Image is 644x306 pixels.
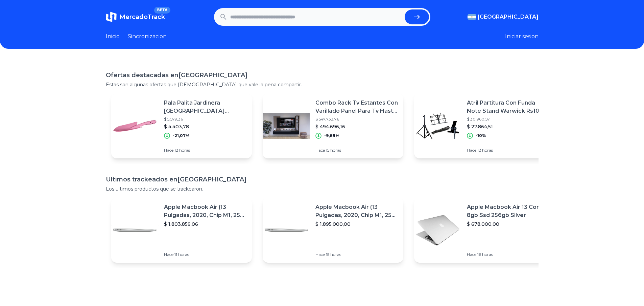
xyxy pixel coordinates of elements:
[106,175,539,184] h1: Ultimos trackeados en [GEOGRAPHIC_DATA]
[467,221,549,227] p: $ 678.000,00
[324,133,339,138] p: -9,68%
[315,148,398,153] p: Hace 15 horas
[263,198,403,263] a: Featured imageApple Macbook Air (13 Pulgadas, 2020, Chip M1, 256 Gb De Ssd, 8 Gb De Ram) - Plata$...
[467,203,549,219] p: Apple Macbook Air 13 Core I5 8gb Ssd 256gb Silver
[468,14,476,20] img: Argentina
[414,206,461,254] img: Featured image
[111,198,252,263] a: Featured imageApple Macbook Air (13 Pulgadas, 2020, Chip M1, 256 Gb De Ssd, 8 Gb De Ram) - Plata$...
[128,32,167,41] a: Sincronizacion
[478,13,539,21] span: [GEOGRAPHIC_DATA]
[164,148,246,153] p: Hace 12 horas
[164,221,246,227] p: $ 1.803.859,06
[106,12,117,22] img: MercadoTrack
[414,102,461,150] img: Featured image
[111,93,252,158] a: Featured imagePala Palita Jardinera [GEOGRAPHIC_DATA][PERSON_NAME] [GEOGRAPHIC_DATA]$ 5.579,36$ 4...
[467,116,549,122] p: $ 30.960,57
[119,13,165,21] span: MercadoTrack
[164,123,246,130] p: $ 4.403,78
[106,81,539,88] p: Estas son algunas ofertas que [DEMOGRAPHIC_DATA] que vale la pena compartir.
[111,102,159,150] img: Featured image
[467,252,549,257] p: Hace 16 horas
[164,116,246,122] p: $ 5.579,36
[315,99,398,115] p: Combo Rack Tv Estantes Con Varillado Panel Para Tv Hasta 55
[476,133,486,138] p: -10%
[467,99,549,115] p: Atril Partitura Con Funda Note Stand Warwick Rs10010 P
[106,185,539,192] p: Los ultimos productos que se trackearon.
[164,203,246,219] p: Apple Macbook Air (13 Pulgadas, 2020, Chip M1, 256 Gb De Ssd, 8 Gb De Ram) - Plata
[414,198,555,263] a: Featured imageApple Macbook Air 13 Core I5 8gb Ssd 256gb Silver$ 678.000,00Hace 16 horas
[173,133,190,138] p: -21,07%
[106,12,165,22] a: MercadoTrackBETA
[263,93,403,158] a: Featured imageCombo Rack Tv Estantes Con Varillado Panel Para Tv Hasta 55$ 547.733,76$ 494.696,16...
[315,203,398,219] p: Apple Macbook Air (13 Pulgadas, 2020, Chip M1, 256 Gb De Ssd, 8 Gb De Ram) - Plata
[106,32,120,41] a: Inicio
[467,123,549,130] p: $ 27.864,51
[164,99,246,115] p: Pala Palita Jardinera [GEOGRAPHIC_DATA][PERSON_NAME] [GEOGRAPHIC_DATA]
[111,206,159,254] img: Featured image
[263,206,310,254] img: Featured image
[414,93,555,158] a: Featured imageAtril Partitura Con Funda Note Stand Warwick Rs10010 P$ 30.960,57$ 27.864,51-10%Hac...
[467,148,549,153] p: Hace 12 horas
[315,123,398,130] p: $ 494.696,16
[263,102,310,150] img: Featured image
[164,252,246,257] p: Hace 11 horas
[315,221,398,227] p: $ 1.895.000,00
[315,252,398,257] p: Hace 15 horas
[154,7,170,14] span: BETA
[106,70,539,80] h1: Ofertas destacadas en [GEOGRAPHIC_DATA]
[315,116,398,122] p: $ 547.733,76
[468,13,539,21] button: [GEOGRAPHIC_DATA]
[505,32,539,41] button: Iniciar sesion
